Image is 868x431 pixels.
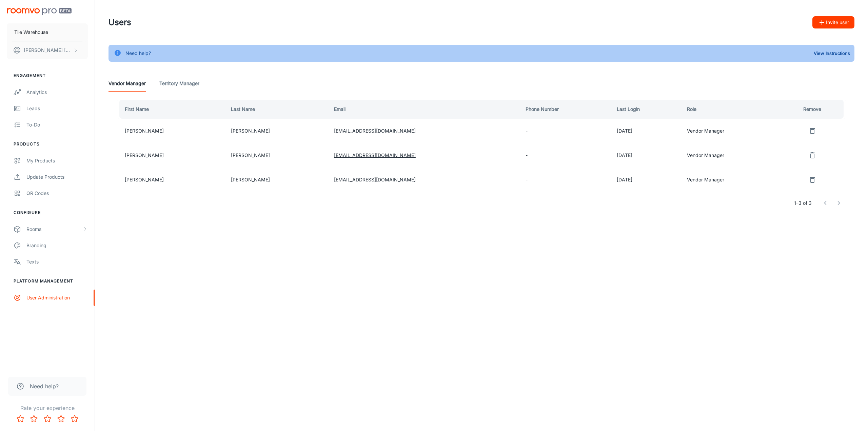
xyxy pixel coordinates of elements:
[26,157,88,164] div: My Products
[117,119,225,143] td: [PERSON_NAME]
[682,119,781,143] td: Vendor Manager
[611,119,682,143] td: [DATE]
[117,143,225,168] td: [PERSON_NAME]
[26,226,82,233] div: Rooms
[520,100,611,119] th: Phone Number
[334,152,416,158] a: [EMAIL_ADDRESS][DOMAIN_NAME]
[806,149,819,162] button: remove user
[159,75,199,92] a: Territory Manager
[117,100,225,119] th: First Name
[806,173,819,187] button: remove user
[682,100,781,119] th: Role
[520,119,611,143] td: -
[611,168,682,192] td: [DATE]
[108,75,146,92] a: Vendor Manager
[611,143,682,168] td: [DATE]
[125,47,151,60] div: Need help?
[682,168,781,192] td: Vendor Manager
[26,121,88,129] div: To-do
[794,199,812,207] p: 1–3 of 3
[26,173,88,181] div: Update Products
[7,41,88,59] button: [PERSON_NAME] [PERSON_NAME]
[520,143,611,168] td: -
[117,168,225,192] td: [PERSON_NAME]
[329,100,520,119] th: Email
[812,48,852,58] button: View Instructions
[334,177,416,182] a: [EMAIL_ADDRESS][DOMAIN_NAME]
[26,242,88,249] div: Branding
[26,89,88,96] div: Analytics
[225,168,329,192] td: [PERSON_NAME]
[225,100,329,119] th: Last Name
[812,16,854,28] button: Invite user
[806,124,819,138] button: remove user
[520,168,611,192] td: -
[225,119,329,143] td: [PERSON_NAME]
[334,128,416,134] a: [EMAIL_ADDRESS][DOMAIN_NAME]
[225,143,329,168] td: [PERSON_NAME]
[26,105,88,112] div: Leads
[682,143,781,168] td: Vendor Manager
[7,23,88,41] button: Tile Warehouse
[108,16,131,28] h1: Users
[7,8,72,15] img: Roomvo PRO Beta
[781,100,846,119] th: Remove
[24,46,72,54] p: [PERSON_NAME] [PERSON_NAME]
[611,100,682,119] th: Last Login
[14,28,48,36] p: Tile Warehouse
[26,190,88,197] div: QR Codes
